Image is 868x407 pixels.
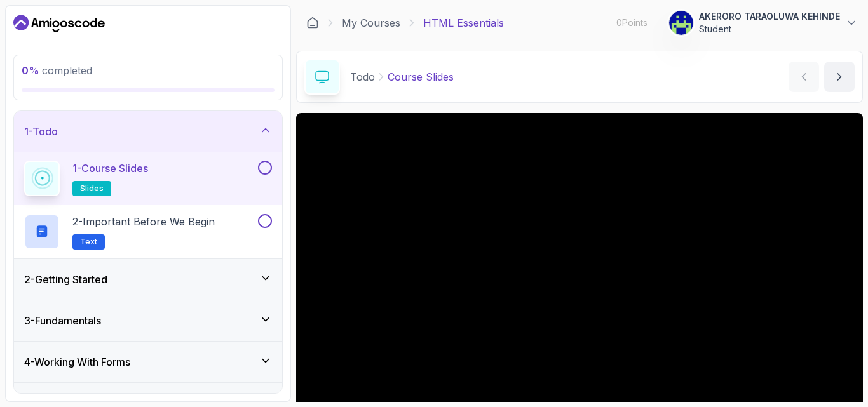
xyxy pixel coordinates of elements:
[24,214,272,250] button: 2-Important Before We BeginText
[669,11,693,35] img: user profile image
[80,183,104,194] span: slides
[72,161,148,176] p: 1 - Course Slides
[24,161,272,196] button: 1-Course Slidesslides
[13,13,105,34] a: Dashboard
[24,272,107,287] h3: 2 - Getting Started
[24,354,130,370] h3: 4 - Working With Forms
[350,69,375,84] p: Todo
[22,64,92,77] span: completed
[14,300,282,341] button: 3-Fundamentals
[14,111,282,152] button: 1-Todo
[388,69,454,84] p: Course Slides
[14,259,282,300] button: 2-Getting Started
[616,17,648,29] p: 0 Points
[24,313,101,328] h3: 3 - Fundamentals
[342,15,400,30] a: My Courses
[699,10,840,23] p: AKERORO TARAOLUWA KEHINDE
[789,62,819,92] button: previous content
[699,23,840,36] p: Student
[306,17,319,29] a: Dashboard
[80,237,97,247] span: Text
[24,124,58,139] h3: 1 - Todo
[22,64,39,77] span: 0 %
[824,62,855,92] button: next content
[423,15,504,30] p: HTML Essentials
[668,10,858,36] button: user profile imageAKERORO TARAOLUWA KEHINDEStudent
[14,342,282,382] button: 4-Working With Forms
[72,214,215,229] p: 2 - Important Before We Begin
